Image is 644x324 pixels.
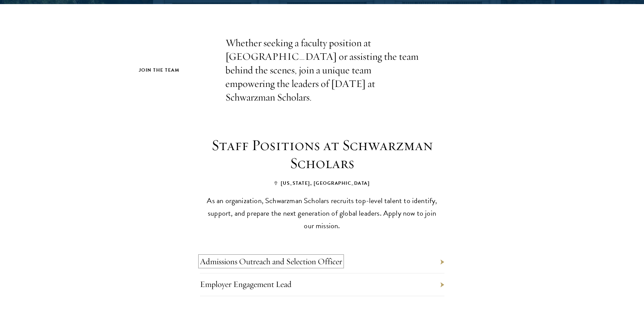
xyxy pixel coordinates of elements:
h3: Staff Positions at Schwarzman Scholars [197,136,448,172]
p: Whether seeking a faculty position at [GEOGRAPHIC_DATA] or assisting the team behind the scenes, ... [225,36,419,104]
h2: Join the Team [139,66,212,74]
span: [US_STATE], [GEOGRAPHIC_DATA] [274,180,370,187]
a: Employer Engagement Lead [200,279,292,289]
p: As an organization, Schwarzman Scholars recruits top-level talent to identify, support, and prepa... [205,194,439,232]
a: Admissions Outreach and Selection Officer [200,256,342,267]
